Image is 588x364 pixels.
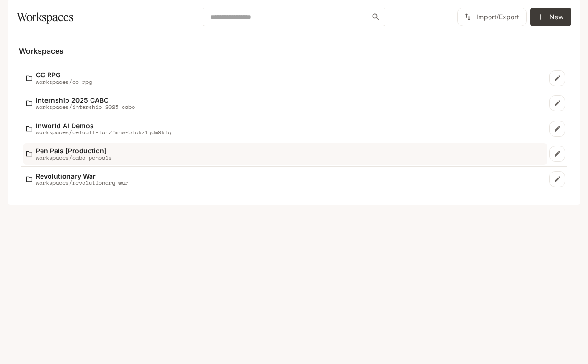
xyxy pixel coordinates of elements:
a: CC RPGworkspaces/cc_rpg [23,67,547,89]
p: Pen Pals [Production] [36,147,112,154]
p: Internship 2025 CABO [36,97,135,104]
a: Inworld AI Demosworkspaces/default-lan7jmhw-5lckz1ydm9kiq [23,118,547,140]
a: Edit workspace [549,146,565,162]
a: Edit workspace [549,171,565,187]
a: Revolutionary Warworkspaces/revolutionary_war__ [23,169,547,190]
button: Create workspace [530,8,571,26]
h5: Workspaces [19,46,569,56]
p: Inworld AI Demos [36,122,171,129]
a: Edit workspace [549,121,565,137]
h1: Workspaces [17,8,73,26]
a: Edit workspace [549,70,565,86]
p: workspaces/default-lan7jmhw-5lckz1ydm9kiq [36,129,171,135]
a: Pen Pals [Production]workspaces/cabo_penpals [23,143,547,165]
p: Revolutionary War [36,173,135,180]
p: workspaces/cabo_penpals [36,155,112,161]
button: Import/Export [457,8,527,26]
p: workspaces/intership_2025_cabo [36,104,135,110]
p: CC RPG [36,71,92,78]
a: Edit workspace [549,95,565,111]
p: workspaces/cc_rpg [36,79,92,85]
p: workspaces/revolutionary_war__ [36,180,135,186]
a: Internship 2025 CABOworkspaces/intership_2025_cabo [23,93,547,114]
